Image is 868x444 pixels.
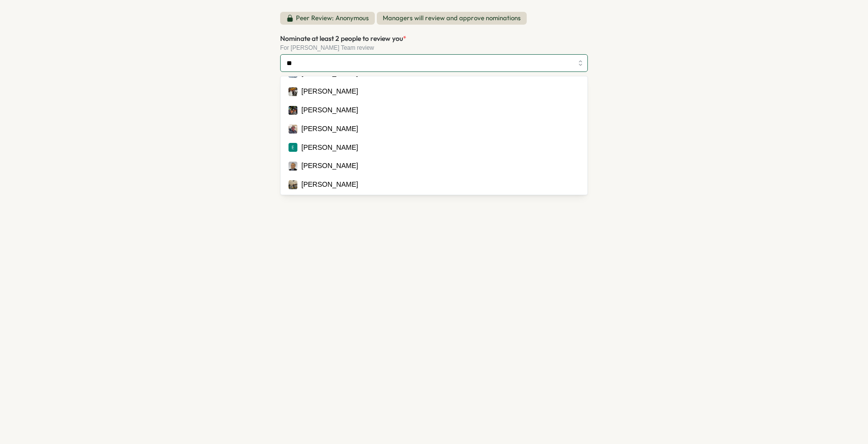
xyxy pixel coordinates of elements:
[296,14,369,23] p: Peer Review: Anonymous
[289,125,297,134] img: Manfred Guth
[289,143,297,152] img: Emily Wang
[301,161,358,171] div: [PERSON_NAME]
[289,180,297,189] img: Gabrielle Landess
[301,179,358,190] div: [PERSON_NAME]
[301,142,358,153] div: [PERSON_NAME]
[289,106,297,115] img: Jorge Meyer
[280,34,403,43] span: Nominate at least 2 people to review you
[301,105,358,116] div: [PERSON_NAME]
[289,87,297,96] img: Sam Montenegro
[301,124,358,135] div: [PERSON_NAME]
[280,44,588,51] div: For [PERSON_NAME] Team review
[377,12,527,25] span: Managers will review and approve nominations
[301,86,358,97] div: [PERSON_NAME]
[289,162,297,171] img: Amit Gupta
